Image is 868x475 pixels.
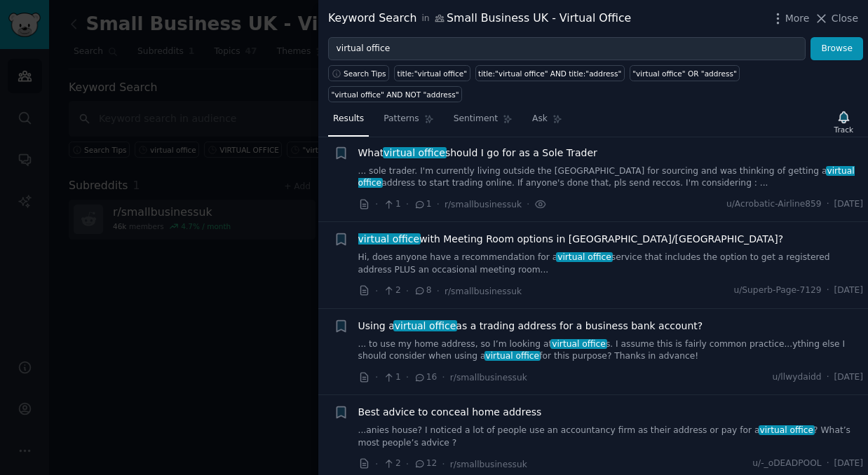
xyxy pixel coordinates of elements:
[358,425,864,449] a: ...anies house? I noticed a lot of people use an accountancy firm as their address or pay for avi...
[406,284,409,298] span: ·
[406,370,409,385] span: ·
[827,198,829,211] span: ·
[384,113,419,125] span: Patterns
[332,90,459,99] div: "virtual office" AND NOT "address"
[550,339,606,349] span: virtual office
[527,197,529,212] span: ·
[375,457,378,471] span: ·
[785,11,810,26] span: More
[383,371,400,384] span: 1
[414,457,437,470] span: 12
[454,113,498,125] span: Sentiment
[328,108,369,137] a: Results
[328,37,806,61] input: Try a keyword related to your business
[383,198,400,211] span: 1
[771,11,810,26] button: More
[358,165,864,190] a: ... sole trader. I'm currently living outside the [GEOGRAPHIC_DATA] for sourcing and was thinking...
[358,319,703,333] a: Using avirtual officeas a trading address for a business bank account?
[632,69,737,78] div: "virtual office" OR "address"
[437,197,440,212] span: ·
[475,65,625,81] a: title:"virtual office" AND title:"address"
[478,69,621,78] div: title:"virtual office" AND title:"address"
[811,37,863,61] button: Browse
[827,371,829,384] span: ·
[414,284,431,297] span: 8
[358,319,703,333] span: Using a as a trading address for a business bank account?
[358,146,597,160] a: Whatvirtual officeshould I go for as a Sole Trader
[827,284,829,297] span: ·
[375,284,378,298] span: ·
[726,198,822,211] span: u/Acrobatic-Airline859
[358,338,864,363] a: ... to use my home address, so I’m looking atvirtual offices. I assume this is fairly common prac...
[752,457,821,470] span: u/-_oDEADPOOL
[834,284,863,297] span: [DATE]
[834,371,863,384] span: [DATE]
[421,13,429,25] span: in
[829,107,858,137] button: Track
[733,284,821,297] span: u/Superb-Page-7129
[383,284,400,297] span: 2
[834,198,863,211] span: [DATE]
[406,457,409,471] span: ·
[383,147,447,158] span: virtual office
[358,405,542,420] a: Best advice to conceal home address
[532,113,548,125] span: Ask
[375,197,378,212] span: ·
[442,457,445,471] span: ·
[414,198,431,211] span: 1
[484,351,541,361] span: virtual office
[344,69,386,78] span: Search Tips
[383,457,400,470] span: 2
[445,200,522,209] span: r/smallbusinessuk
[832,11,858,26] span: Close
[442,370,445,385] span: ·
[379,108,438,137] a: Patterns
[358,232,784,247] span: with Meeting Room options in [GEOGRAPHIC_DATA]/[GEOGRAPHIC_DATA]?
[393,320,457,331] span: virtual office
[358,146,597,160] span: What should I go for as a Sole Trader
[328,86,462,102] a: "virtual office" AND NOT "address"
[556,252,612,262] span: virtual office
[358,252,864,276] a: Hi, does anyone have a recommendation for avirtual officeservice that includes the option to get ...
[630,65,740,81] a: "virtual office" OR "address"
[827,457,829,470] span: ·
[357,233,421,245] span: virtual office
[375,370,378,385] span: ·
[450,373,527,383] span: r/smallbusinessuk
[450,460,527,469] span: r/smallbusinessuk
[772,371,821,384] span: u/llwydaidd
[414,371,437,384] span: 16
[814,11,858,26] button: Close
[449,108,517,137] a: Sentiment
[437,284,440,298] span: ·
[398,69,467,78] div: title:"virtual office"
[445,287,522,296] span: r/smallbusinessuk
[759,425,815,435] span: virtual office
[333,113,364,125] span: Results
[358,232,784,247] a: virtual officewith Meeting Room options in [GEOGRAPHIC_DATA]/[GEOGRAPHIC_DATA]?
[834,125,853,135] div: Track
[406,197,409,212] span: ·
[328,65,389,81] button: Search Tips
[834,457,863,470] span: [DATE]
[394,65,470,81] a: title:"virtual office"
[328,10,631,27] div: Keyword Search Small Business UK - Virtual Office
[527,108,567,137] a: Ask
